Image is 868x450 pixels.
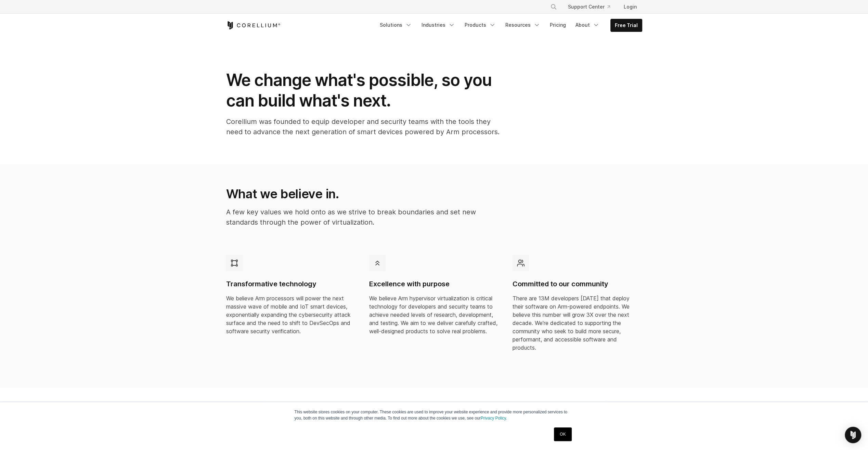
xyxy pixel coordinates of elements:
[226,207,499,227] p: A few key values we hold onto as we strive to break boundaries and set new standards through the ...
[845,427,861,443] div: Open Intercom Messenger
[554,427,571,441] a: OK
[513,279,642,289] h4: Committed to our community
[481,416,507,421] a: Privacy Policy.
[376,19,416,31] a: Solutions
[542,1,642,13] div: Navigation Menu
[226,116,500,137] p: Corellium was founded to equip developer and security teams with the tools they need to advance t...
[226,279,356,289] h4: Transformative technology
[369,294,499,335] p: We believe Arm hypervisor virtualization is critical technology for developers and security teams...
[547,1,560,13] button: Search
[295,409,574,421] p: This website stores cookies on your computer. These cookies are used to improve your website expe...
[513,294,642,352] p: There are 13M developers [DATE] that deploy their software on Arm-powered endpoints. We believe t...
[226,21,281,29] a: Corellium Home
[417,19,459,31] a: Industries
[501,19,544,31] a: Resources
[546,19,570,31] a: Pricing
[618,1,642,13] a: Login
[611,19,642,32] a: Free Trial
[226,70,500,111] h1: We change what's possible, so you can build what's next.
[562,1,616,13] a: Support Center
[571,19,604,31] a: About
[461,19,500,31] a: Products
[376,19,642,32] div: Navigation Menu
[226,186,499,201] h2: What we believe in.
[226,294,356,335] p: We believe Arm processors will power the next massive wave of mobile and IoT smart devices, expon...
[369,279,499,289] h4: Excellence with purpose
